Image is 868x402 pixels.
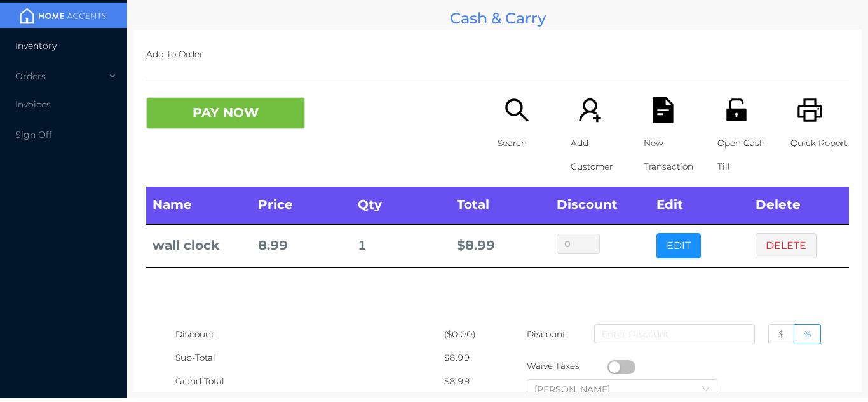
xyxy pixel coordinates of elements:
div: 1 [358,234,445,257]
button: EDIT [656,233,701,258]
button: DELETE [756,233,817,258]
button: PAY NOW [146,97,305,129]
td: 8.99 [252,224,351,267]
div: Cash & Carry [133,6,862,30]
span: Invoices [15,98,51,110]
th: Price [252,187,351,224]
td: wall clock [146,224,252,267]
th: Discount [550,187,650,224]
img: mainBanner [15,6,111,25]
th: Qty [351,187,451,224]
p: Discount [527,323,553,346]
td: $ 8.99 [451,224,550,267]
div: Daljeet [534,380,623,399]
span: Sign Off [15,129,52,140]
i: icon: search [504,97,530,123]
div: Waive Taxes [527,354,607,378]
i: icon: down [702,385,710,394]
p: Search [498,131,556,155]
div: $8.99 [444,370,498,393]
i: icon: printer [797,97,823,123]
p: Add To Order [146,43,849,66]
p: New Transaction [644,131,702,178]
i: icon: user-add [577,97,603,123]
p: Add Customer [571,131,629,178]
p: Quick Report [790,131,849,155]
p: Open Cash Till [717,131,776,178]
div: Sub-Total [175,346,444,370]
input: Enter Discount [594,324,755,344]
div: $8.99 [444,346,498,370]
div: ($0.00) [444,323,498,346]
span: $ [778,328,784,340]
span: % [804,328,811,340]
th: Total [451,187,550,224]
span: Inventory [15,40,57,51]
th: Delete [749,187,849,224]
th: Name [146,187,252,224]
i: icon: file-text [650,97,676,123]
div: Grand Total [175,370,444,393]
div: Discount [175,323,444,346]
th: Edit [650,187,750,224]
i: icon: unlock [724,97,750,123]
